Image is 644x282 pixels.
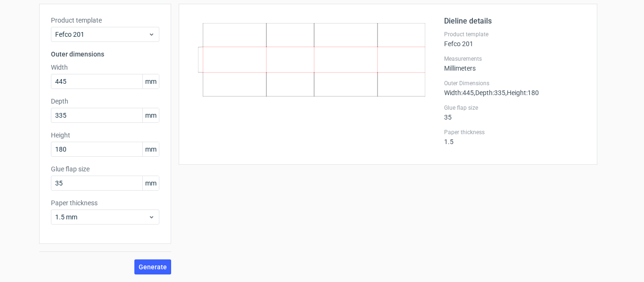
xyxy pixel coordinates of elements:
button: Generate [134,259,171,274]
div: 35 [444,104,586,121]
div: 1.5 [444,129,586,145]
label: Paper thickness [51,198,159,208]
span: Fefco 201 [55,30,148,39]
span: 1.5 mm [55,212,148,222]
label: Depth [51,97,159,106]
label: Measurements [444,55,586,63]
span: mm [142,176,159,190]
span: mm [142,108,159,122]
label: Paper thickness [444,129,586,136]
label: Glue flap size [444,104,586,112]
span: Width : 445 [444,89,474,97]
h2: Dieline details [444,16,586,27]
span: mm [142,142,159,156]
span: , Height : 180 [505,89,539,97]
label: Product template [444,31,586,38]
div: Fefco 201 [444,31,586,48]
label: Width [51,63,159,72]
label: Glue flap size [51,164,159,174]
span: , Depth : 335 [474,89,505,97]
h3: Outer dimensions [51,49,159,59]
label: Height [51,130,159,140]
span: mm [142,74,159,89]
label: Outer Dimensions [444,80,586,87]
span: Generate [139,264,167,270]
div: Millimeters [444,55,586,72]
label: Product template [51,16,159,25]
